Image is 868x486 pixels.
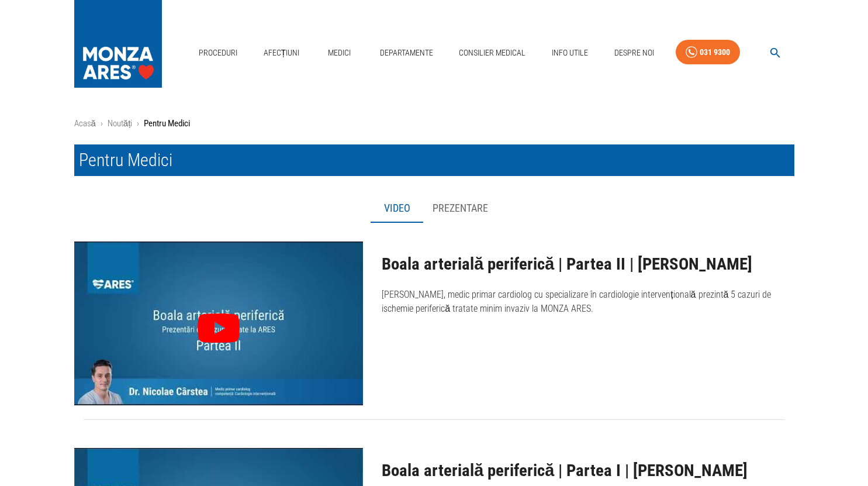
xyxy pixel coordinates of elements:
a: Medici [321,41,358,65]
p: [PERSON_NAME], medic primar cardiolog cu specializare în cardiologie intervențională prezintă 5 c... [382,288,794,316]
a: Proceduri [194,41,242,65]
div: 031 9300 [700,45,730,60]
a: Info Utile [547,41,593,65]
p: Pentru Medici [144,117,190,130]
h1: Pentru Medici [74,144,794,176]
li: › [101,117,103,130]
h2: Boala arterială periferică | Partea II | [PERSON_NAME] [382,255,794,274]
button: Prezentare [423,195,497,223]
button: Video [371,195,423,223]
a: Acasă [74,118,96,129]
a: Noutăți [108,118,133,129]
a: Departamente [375,41,438,65]
a: Consilier Medical [454,41,530,65]
a: Despre Noi [610,41,659,65]
div: Boala arterială periferică | Partea II | Dr. Nicolae Cârstea | ARES | [74,242,364,405]
a: Afecțiuni [259,41,305,65]
li: › [137,117,139,130]
a: 031 9300 [676,40,740,65]
h2: Boala arterială periferică | Partea I | [PERSON_NAME] [382,461,794,480]
nav: breadcrumb [74,117,794,130]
